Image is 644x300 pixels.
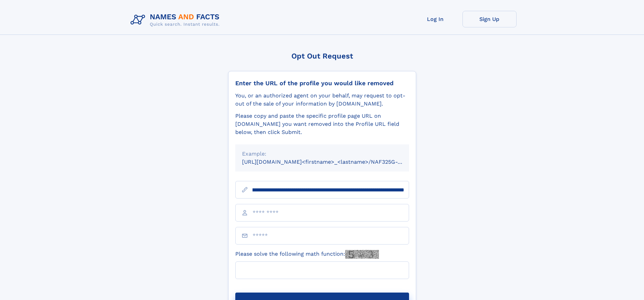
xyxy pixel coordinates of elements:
[235,92,409,108] div: You, or an authorized agent on your behalf, may request to opt-out of the sale of your informatio...
[235,79,409,87] div: Enter the URL of the profile you would like removed
[235,112,409,136] div: Please copy and paste the specific profile page URL on [DOMAIN_NAME] you want removed into the Pr...
[128,11,225,29] img: Logo Names and Facts
[462,11,517,27] a: Sign Up
[242,150,402,158] div: Example:
[408,11,462,27] a: Log In
[235,250,379,259] label: Please solve the following math function:
[228,52,416,60] div: Opt Out Request
[242,159,422,165] small: [URL][DOMAIN_NAME]<firstname>_<lastname>/NAF325G-xxxxxxxx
